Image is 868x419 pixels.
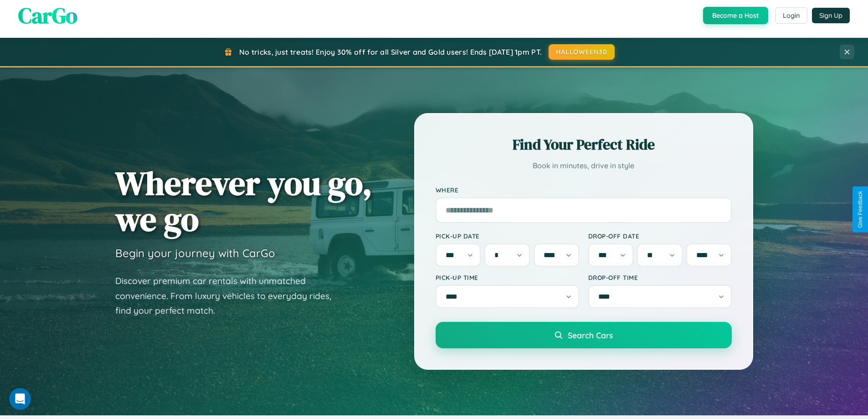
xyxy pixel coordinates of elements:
p: Book in minutes, drive in style [436,159,732,172]
h1: Wherever you go, we go [115,165,372,237]
p: Discover premium car rentals with unmatched convenience. From luxury vehicles to everyday rides, ... [115,274,343,318]
button: Search Cars [436,322,732,348]
div: Give Feedback [857,191,863,228]
label: Pick-up Time [436,274,579,281]
label: Drop-off Date [588,232,732,240]
button: Login [775,7,807,24]
button: Become a Host [703,7,768,24]
label: Pick-up Date [436,232,579,240]
span: CarGo [18,0,77,31]
h2: Find Your Perfect Ride [436,134,732,155]
label: Drop-off Time [588,274,732,281]
button: HALLOWEEN30 [549,44,615,60]
span: No tricks, just treats! Enjoy 30% off for all Silver and Gold users! Ends [DATE] 1pm PT. [239,47,542,57]
h3: Begin your journey with CarGo [115,246,275,260]
span: Search Cars [568,330,613,340]
button: Sign Up [812,8,850,23]
iframe: Intercom live chat [9,388,31,410]
label: Where [436,186,732,194]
